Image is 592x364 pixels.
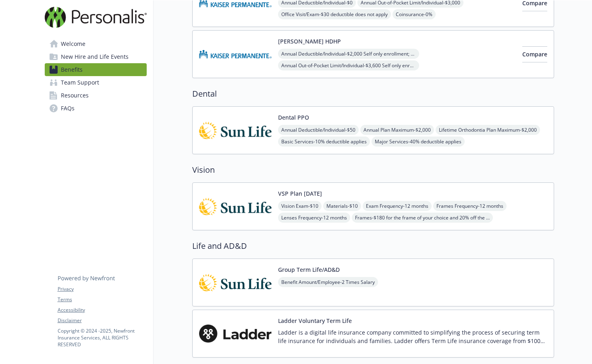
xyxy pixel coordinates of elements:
a: Team Support [45,76,147,89]
button: Dental PPO [278,113,309,122]
button: Ladder Voluntary Term Life [278,316,352,325]
button: Group Term Life/AD&D [278,265,340,274]
span: Exam Frequency - 12 months [363,201,432,211]
h2: Life and AD&D [192,240,554,252]
span: Compare [522,50,547,58]
span: Coinsurance - 0% [393,9,436,19]
a: Welcome [45,37,147,50]
h2: Vision [192,164,554,176]
button: VSP Plan [DATE] [278,189,322,198]
span: Frames - $180 for the frame of your choice and 20% off the amount over your allowance; $100 allow... [352,213,493,223]
a: Benefits [45,63,147,76]
span: Annual Plan Maximum - $2,000 [360,125,434,135]
a: New Hire and Life Events [45,50,147,63]
img: Sun Life Financial carrier logo [199,265,272,300]
img: Ladder carrier logo [199,316,272,351]
span: Basic Services - 10% deductible applies [278,136,370,147]
span: Welcome [61,37,85,50]
a: Privacy [58,285,146,293]
span: Lifetime Orthodontia Plan Maximum - $2,000 [436,125,540,135]
button: [PERSON_NAME] HDHP [278,37,341,45]
span: Office Visit/Exam - $30 deductible does not apply [278,9,391,19]
span: Benefit Amount/Employee - 2 Times Salary [278,277,378,287]
span: Major Services - 40% deductible applies [372,136,465,147]
span: Annual Deductible/Individual - $50 [278,125,359,135]
span: Lenses Frequency - 12 months [278,213,350,223]
span: Frames Frequency - 12 months [433,201,507,211]
a: Disclaimer [58,317,146,324]
a: Terms [58,296,146,303]
img: Sun Life Financial carrier logo [199,189,272,223]
img: Kaiser Permanente Insurance Company carrier logo [199,37,272,71]
p: Copyright © 2024 - 2025 , Newfront Insurance Services, ALL RIGHTS RESERVED [58,327,146,348]
span: Annual Out-of-Pocket Limit/Individual - $3,600 Self only enrollment; $3,600 for any one member wi... [278,60,419,70]
span: Resources [61,89,89,102]
span: New Hire and Life Events [61,50,129,63]
span: Vision Exam - $10 [278,201,322,211]
p: Ladder is a digital life insurance company committed to simplifying the process of securing term ... [278,328,547,345]
span: Annual Deductible/Individual - $2,000 Self only enrollment; $3,300 for any one member within a fa... [278,49,419,59]
span: FAQs [61,102,75,115]
a: Resources [45,89,147,102]
span: Materials - $10 [323,201,361,211]
h2: Dental [192,88,554,100]
img: Sun Life Financial carrier logo [199,113,272,147]
span: Benefits [61,63,83,76]
a: FAQs [45,102,147,115]
span: Team Support [61,76,99,89]
button: Compare [522,46,547,62]
a: Accessibility [58,306,146,314]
